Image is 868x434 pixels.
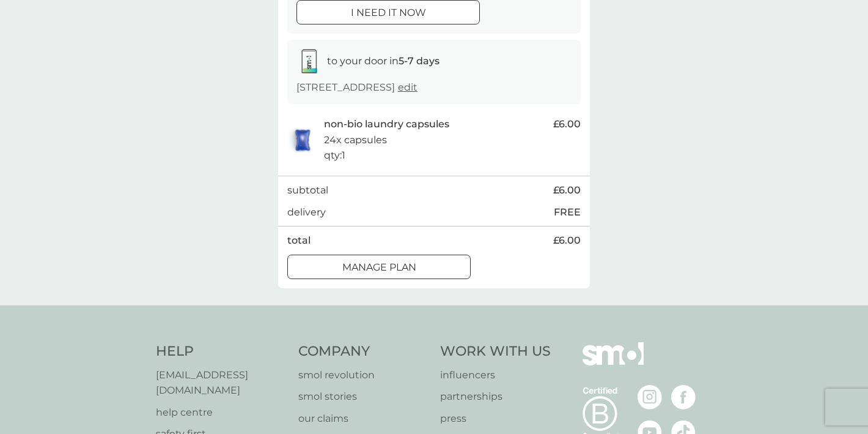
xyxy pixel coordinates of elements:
span: £6.00 [553,116,581,132]
p: delivery [287,204,326,220]
p: qty : 1 [324,148,345,163]
p: subtotal [287,182,328,198]
button: Manage plan [287,255,471,279]
span: £6.00 [553,233,581,249]
a: smol stories [298,389,428,405]
a: smol revolution [298,367,428,383]
h4: Help [156,342,286,361]
p: FREE [554,204,581,220]
p: 24x capsules [324,132,387,148]
a: influencers [440,367,551,383]
p: [STREET_ADDRESS] [296,80,417,95]
strong: 5-7 days [399,55,440,67]
a: [EMAIL_ADDRESS][DOMAIN_NAME] [156,367,286,398]
a: partnerships [440,389,551,405]
a: our claims [298,411,428,427]
span: £6.00 [553,182,581,198]
img: visit the smol Facebook page [671,385,696,410]
p: Manage plan [342,260,416,275]
a: press [440,411,551,427]
img: smol [583,342,644,384]
img: visit the smol Instagram page [638,385,662,410]
a: edit [398,81,417,93]
p: total [287,233,311,249]
p: i need it now [351,5,426,21]
h4: Work With Us [440,342,551,361]
h4: Company [298,342,428,361]
p: non-bio laundry capsules [324,116,449,132]
a: help centre [156,405,286,421]
span: to your door in [327,55,440,67]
